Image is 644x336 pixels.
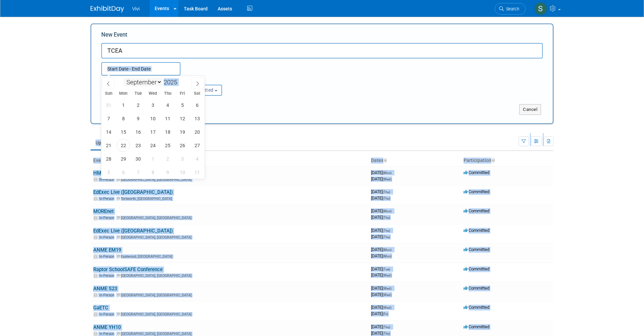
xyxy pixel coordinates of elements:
[383,312,388,316] span: (Fri)
[176,166,189,179] span: October 10, 2025
[495,3,526,15] a: Search
[93,247,121,253] a: ANME EM19
[464,170,489,175] span: Committed
[161,112,174,125] span: September 11, 2025
[461,155,553,166] th: Participation
[383,216,390,219] span: (Thu)
[383,332,390,335] span: (Thu)
[131,166,145,179] span: October 7, 2025
[191,125,204,138] span: September 20, 2025
[102,112,115,125] span: September 7, 2025
[93,176,366,182] div: [GEOGRAPHIC_DATA], [GEOGRAPHIC_DATA]
[93,215,366,220] div: [GEOGRAPHIC_DATA], [GEOGRAPHIC_DATA]
[383,293,391,297] span: (Wed)
[93,286,117,292] a: ANME S23
[391,189,392,194] span: -
[117,139,130,152] span: September 22, 2025
[93,292,366,297] div: [GEOGRAPHIC_DATA], [GEOGRAPHIC_DATA]
[371,228,392,233] span: [DATE]
[383,287,391,290] span: (Wed)
[117,112,130,125] span: September 8, 2025
[146,125,159,138] span: September 17, 2025
[94,274,98,277] img: In-Person Event
[464,208,489,213] span: Committed
[99,254,116,259] span: In-Person
[464,228,489,233] span: Committed
[93,228,173,234] a: EdExec Live ([GEOGRAPHIC_DATA])
[99,312,116,317] span: In-Person
[161,166,174,179] span: October 9, 2025
[93,189,173,195] a: EdExec Live ([GEOGRAPHIC_DATA])
[99,177,116,182] span: In-Person
[371,253,391,258] span: [DATE]
[464,286,489,291] span: Committed
[371,176,391,181] span: [DATE]
[146,91,160,96] span: Wed
[93,196,366,201] div: Tortworth, [GEOGRAPHIC_DATA]
[534,2,547,15] img: Sara Membreno
[101,43,543,58] input: Name of Trade Show / Conference
[190,91,205,96] span: Sat
[99,216,116,220] span: In-Person
[176,139,189,152] span: September 26, 2025
[383,248,391,252] span: (Mon)
[94,216,98,219] img: In-Person Event
[371,170,393,175] span: [DATE]
[117,98,130,112] span: September 1, 2025
[132,6,140,11] span: Vivi
[161,98,174,112] span: September 4, 2025
[91,136,130,149] a: Upcoming17
[191,112,204,125] span: September 13, 2025
[93,305,108,311] a: GaETC
[101,91,116,96] span: Sun
[383,197,390,200] span: (Thu)
[131,139,145,152] span: September 23, 2025
[117,125,130,138] span: September 15, 2025
[371,292,391,297] span: [DATE]
[191,166,204,179] span: October 11, 2025
[99,274,116,278] span: In-Person
[504,6,519,11] span: Search
[383,274,391,277] span: (Wed)
[161,125,174,138] span: September 18, 2025
[519,104,541,115] button: Cancel
[117,152,130,165] span: September 29, 2025
[383,325,390,329] span: (Thu)
[371,196,390,201] span: [DATE]
[94,235,98,239] img: In-Person Event
[491,158,495,163] a: Sort by Participation Type
[176,76,241,84] div: Participation:
[93,272,366,278] div: [GEOGRAPHIC_DATA], [GEOGRAPHIC_DATA]
[383,267,390,271] span: (Tue)
[191,139,204,152] span: September 27, 2025
[102,166,115,179] span: October 5, 2025
[93,331,366,336] div: [GEOGRAPHIC_DATA], [GEOGRAPHIC_DATA]
[93,234,366,240] div: [GEOGRAPHIC_DATA], [GEOGRAPHIC_DATA]
[464,189,489,194] span: Committed
[91,6,124,12] img: ExhibitDay
[116,91,131,96] span: Mon
[93,324,121,330] a: ANME YH10
[371,266,392,271] span: [DATE]
[102,139,115,152] span: September 21, 2025
[391,324,392,329] span: -
[146,166,159,179] span: October 8, 2025
[161,139,174,152] span: September 25, 2025
[371,189,392,194] span: [DATE]
[464,247,489,252] span: Committed
[176,98,189,112] span: September 5, 2025
[175,91,190,96] span: Fri
[93,266,163,272] a: Raptor SchoolSAFE Conference
[191,98,204,112] span: September 6, 2025
[383,158,387,163] a: Sort by Start Date
[383,254,391,258] span: (Mon)
[371,324,392,329] span: [DATE]
[146,98,159,112] span: September 3, 2025
[371,215,390,220] span: [DATE]
[146,112,159,125] span: September 10, 2025
[176,152,189,165] span: October 3, 2025
[371,272,391,278] span: [DATE]
[392,305,393,310] span: -
[117,166,130,179] span: October 6, 2025
[93,311,366,317] div: [GEOGRAPHIC_DATA], [GEOGRAPHIC_DATA]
